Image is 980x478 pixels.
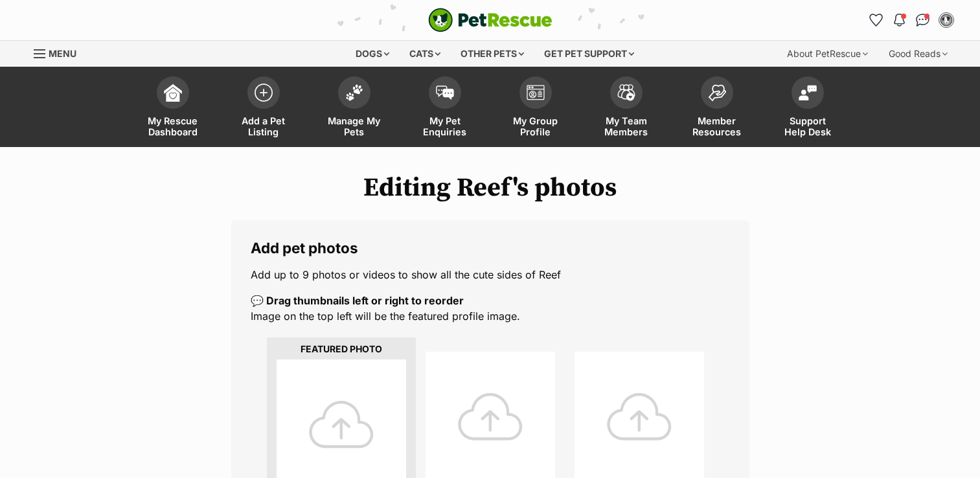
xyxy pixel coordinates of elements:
[428,8,553,32] img: logo-cat-932fe2b9b8326f06289b0f2fb663e598f794de774fb13d1741a6617ecf9a85b4.svg
[309,70,400,147] a: Manage My Pets
[936,10,957,30] button: My account
[347,41,398,67] div: Dogs
[416,115,474,137] span: My Pet Enquiries
[672,70,762,147] a: Member Resources
[234,115,293,137] span: Add a Pet Listing
[490,70,581,147] a: My Group Profile
[889,10,910,30] button: Notifications
[218,70,309,147] a: Add a Pet Listing
[325,115,383,137] span: Manage My Pets
[779,115,837,137] span: Support Help Desk
[880,41,957,67] div: Good Reads
[428,8,553,32] a: PetRescue
[535,41,643,67] div: Get pet support
[708,84,726,102] img: member-resources-icon-8e73f808a243e03378d46382f2149f9095a855e16c252ad45f914b54edf8863c.svg
[581,70,672,147] a: My Team Members
[436,85,454,100] img: pet-enquiries-icon-7e3ad2cf08bfb03b45e93fb7055b45f3efa6380592205ae92323e6603595dc1f.svg
[778,41,877,67] div: About PetRescue
[762,70,853,147] a: Support Help Desk
[940,14,953,27] img: Joanne Gibbs profile pic
[255,84,273,102] img: add-pet-listing-icon-0afa8454b4691262ce3f59096e99ab1cd57d4a30225e0717b998d2c9b9846f56.svg
[688,115,746,137] span: Member Resources
[916,14,929,27] img: chat-41dd97257d64d25036548639549fe6c8038ab92f7586957e7f3b1b290dea8141.svg
[251,240,730,256] legend: Add pet photos
[164,84,182,102] img: dashboard-icon-eb2f2d2d3e046f16d808141f083e7271f6b2e854fb5c12c21221c1fb7104beca.svg
[799,85,817,100] img: help-desk-icon-fdf02630f3aa405de69fd3d07c3f3aa587a6932b1a1747fa1d2bba05be0121f9.svg
[144,115,202,137] span: My Rescue Dashboard
[400,41,450,67] div: Cats
[34,41,85,64] a: Menu
[345,84,363,101] img: manage-my-pets-icon-02211641906a0b7f246fdf0571729dbe1e7629f14944591b6c1af311fb30b64b.svg
[128,70,218,147] a: My Rescue Dashboard
[451,41,533,67] div: Other pets
[34,173,947,203] h1: Editing Reef's photos
[251,267,730,282] p: Add up to 9 photos or videos to show all the cute sides of Reef
[913,10,933,30] a: Conversations
[251,293,730,324] p: Image on the top left will be the featured profile image.
[866,10,957,30] ul: Account quick links
[617,84,635,101] img: team-members-icon-5396bd8760b3fe7c0b43da4ab00e1e3bb1a5d9ba89233759b79545d2d3fc5d0d.svg
[507,115,565,137] span: My Group Profile
[597,115,655,137] span: My Team Members
[251,294,464,307] b: 💬 Drag thumbnails left or right to reorder
[527,85,545,100] img: group-profile-icon-3fa3cf56718a62981997c0bc7e787c4b2cf8bcc04b72c1350f741eb67cf2f40e.svg
[49,48,76,59] span: Menu
[400,70,490,147] a: My Pet Enquiries
[894,14,904,27] img: notifications-46538b983faf8c2785f20acdc204bb7945ddae34d4c08c2a6579f10ce5e182be.svg
[866,10,887,30] a: Favourites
